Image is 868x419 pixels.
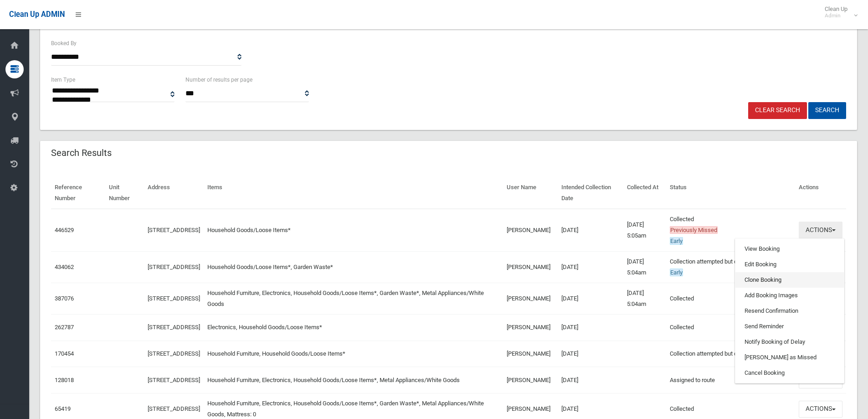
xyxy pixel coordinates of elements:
span: Clean Up ADMIN [9,10,65,19]
td: [DATE] 5:04am [623,251,666,283]
td: [DATE] [558,341,623,367]
td: Collected [666,314,795,341]
label: Number of results per page [185,75,252,85]
td: [PERSON_NAME] [503,209,558,252]
td: Collected [666,283,795,314]
th: Collected At [623,177,666,209]
td: Household Goods/Loose Items*, Garden Waste* [204,251,503,283]
th: Items [204,177,503,209]
a: Send Reminder [735,319,844,334]
a: Clear Search [748,102,807,119]
th: Address [144,177,204,209]
th: Status [666,177,795,209]
td: [DATE] 5:04am [623,283,666,314]
th: Actions [795,177,846,209]
td: Household Furniture, Household Goods/Loose Items* [204,341,503,367]
th: Reference Number [51,177,105,209]
label: Booked By [51,38,77,48]
a: 434062 [55,264,74,270]
a: Cancel Booking [735,365,844,381]
td: [PERSON_NAME] [503,314,558,341]
a: [STREET_ADDRESS] [148,295,200,302]
th: Unit Number [105,177,144,209]
td: Collection attempted but driver reported issues [666,251,795,283]
button: Actions [799,222,842,238]
td: Collected [666,209,795,252]
a: 387076 [55,295,74,302]
td: [DATE] [558,367,623,393]
a: [STREET_ADDRESS] [148,324,200,331]
span: Early [670,237,683,245]
label: Item Type [51,75,75,85]
a: [STREET_ADDRESS] [148,350,200,357]
a: Resend Confirmation [735,303,844,319]
td: [DATE] 5:05am [623,209,666,252]
span: Previously Missed [670,226,718,234]
a: 170454 [55,350,74,357]
td: Household Furniture, Electronics, Household Goods/Loose Items*, Garden Waste*, Metal Appliances/W... [204,283,503,314]
a: 128018 [55,377,74,383]
header: Search Results [40,144,123,162]
a: [STREET_ADDRESS] [148,405,200,412]
td: Electronics, Household Goods/Loose Items* [204,314,503,341]
td: [DATE] [558,314,623,341]
button: Search [808,102,846,119]
td: [PERSON_NAME] [503,367,558,393]
a: View Booking [735,241,844,257]
td: [PERSON_NAME] [503,341,558,367]
td: Household Furniture, Electronics, Household Goods/Loose Items*, Metal Appliances/White Goods [204,367,503,393]
td: [PERSON_NAME] [503,251,558,283]
td: Assigned to route [666,367,795,393]
a: Add Booking Images [735,288,844,303]
a: [STREET_ADDRESS] [148,264,200,270]
a: Notify Booking of Delay [735,334,844,350]
a: 446529 [55,227,74,233]
td: Collection attempted but driver reported issues [666,341,795,367]
a: [STREET_ADDRESS] [148,227,200,233]
td: [PERSON_NAME] [503,283,558,314]
span: Early [670,269,683,276]
a: Clone Booking [735,272,844,288]
a: Edit Booking [735,257,844,272]
td: [DATE] [558,251,623,283]
small: Admin [825,12,847,19]
td: [DATE] [558,209,623,252]
a: [PERSON_NAME] as Missed [735,350,844,365]
th: Intended Collection Date [558,177,623,209]
a: 65419 [55,405,71,412]
a: 262787 [55,324,74,331]
a: [STREET_ADDRESS] [148,377,200,383]
button: Actions [799,401,842,418]
span: Clean Up [820,5,857,19]
th: User Name [503,177,558,209]
td: [DATE] [558,283,623,314]
td: Household Goods/Loose Items* [204,209,503,252]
